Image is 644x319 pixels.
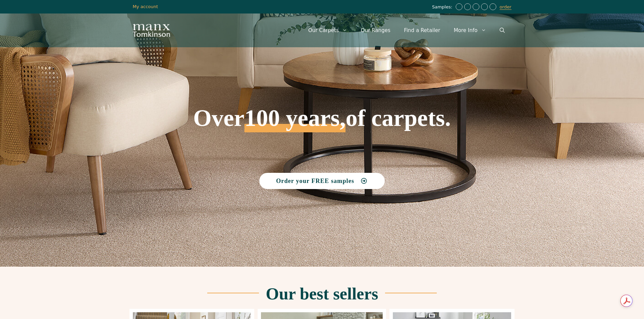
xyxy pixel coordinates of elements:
a: order [500,4,511,10]
a: Open Search Bar [493,20,511,41]
a: Our Ranges [354,20,397,41]
span: Order your FREE samples [276,178,354,184]
nav: Primary [302,20,511,41]
h1: Over of carpets. [133,57,511,132]
a: Order your FREE samples [259,173,385,189]
a: More Info [447,20,493,41]
span: Samples: [432,4,454,10]
span: 100 years, [244,112,345,132]
a: My account [133,4,158,9]
img: Manx Tomkinson [133,24,170,37]
a: Our Carpets [302,20,354,41]
a: Find a Retailer [397,20,447,41]
h2: Our best sellers [266,285,378,302]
